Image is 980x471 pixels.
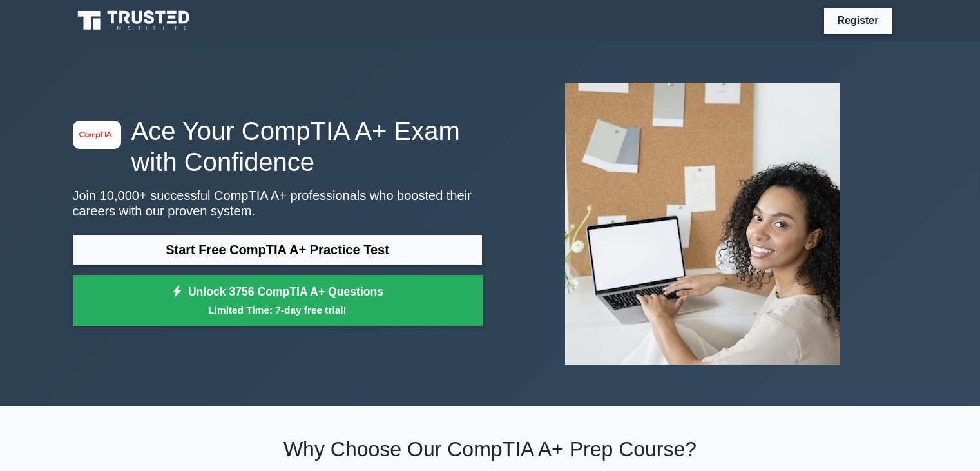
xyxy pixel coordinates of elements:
a: Start Free CompTIA A+ Practice Test [73,234,483,265]
a: Unlock 3756 CompTIA A+ QuestionsLimited Time: 7-day free trial! [73,275,483,326]
h1: Ace Your CompTIA A+ Exam with Confidence [73,115,483,177]
p: Join 10,000+ successful CompTIA A+ professionals who boosted their careers with our proven system. [73,188,483,219]
small: Limited Time: 7-day free trial! [89,303,466,317]
h2: Why Choose Our CompTIA A+ Prep Course? [73,437,908,461]
a: Register [829,12,886,28]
